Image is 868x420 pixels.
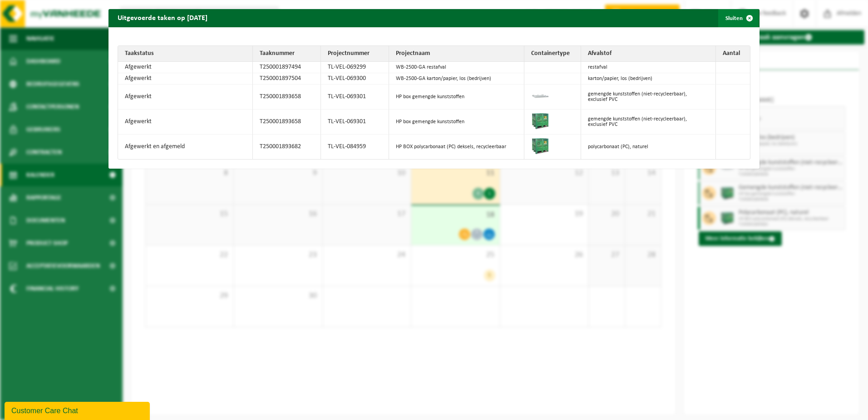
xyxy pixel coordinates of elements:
[321,62,389,80] td: TL-VEL-069299
[389,147,524,172] td: HP BOX polycarbonaat (PC) deksels, recycleerbaar
[531,64,569,77] img: WB-2500-GAL-GY-V4
[253,46,321,62] th: Taaknummer
[581,97,716,122] td: gemengde kunststoffen (niet-recycleerbaar), exclusief PVC
[321,147,389,172] td: TL-VEL-084959
[581,46,716,62] th: Afvalstof
[581,122,716,147] td: gemengde kunststoffen (niet-recycleerbaar), exclusief PVC
[118,46,253,62] th: Taakstatus
[524,46,581,62] th: Containertype
[321,122,389,147] td: TL-VEL-069301
[389,80,524,97] td: WB-2500-GA karton/papier, los (bedrijven)
[118,80,253,97] td: Afgewerkt
[321,46,389,62] th: Projectnummer
[321,97,389,122] td: TL-VEL-069301
[581,147,716,172] td: polycarbonaat (PC), naturel
[118,62,253,80] td: Afgewerkt
[531,150,549,168] img: PB-HB-1400-HPE-GN-01
[5,400,152,420] iframe: chat widget
[118,122,253,147] td: Afgewerkt
[716,46,750,62] th: Aantal
[531,82,569,95] img: WB-2500-GAL-GY-V4
[253,147,321,172] td: T250001893682
[531,125,549,143] img: PB-HB-1400-HPE-GN-01
[531,100,549,118] img: AC-CO-000-02
[253,62,321,80] td: T250001897494
[389,46,524,62] th: Projectnaam
[253,122,321,147] td: T250001893658
[321,80,389,97] td: TL-VEL-069300
[253,80,321,97] td: T250001897504
[389,122,524,147] td: HP box gemengde kunststoffen
[118,147,253,172] td: Afgewerkt en afgemeld
[108,9,217,26] h2: Uitgevoerde taken op [DATE]
[389,97,524,122] td: HP box gemengde kunststoffen
[581,80,716,97] td: karton/papier, los (bedrijven)
[118,97,253,122] td: Afgewerkt
[253,97,321,122] td: T250001893658
[718,9,759,27] button: Sluiten
[389,62,524,80] td: WB-2500-GA restafval
[581,62,716,80] td: restafval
